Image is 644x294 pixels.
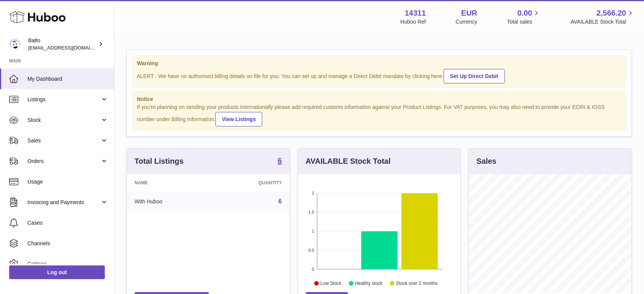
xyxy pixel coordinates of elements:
span: Settings [27,260,108,268]
text: 2 [312,191,314,195]
div: Huboo Ref [400,18,426,26]
a: 6 [279,198,282,205]
text: Stock over 2 months [396,281,437,286]
span: Invoicing and Payments [27,199,100,206]
span: [EMAIL_ADDRESS][DOMAIN_NAME] [28,45,112,51]
text: 1.5 [308,210,314,214]
div: Currency [456,18,477,26]
a: Set Up Direct Debit [444,69,505,83]
span: Total sales [507,18,541,26]
strong: Warning [137,60,622,67]
strong: 6 [278,157,282,165]
strong: 14311 [405,8,426,18]
span: Sales [27,137,100,144]
span: My Dashboard [27,75,108,83]
div: Balto [28,37,97,51]
a: 0.00 Total sales [507,8,541,26]
text: 0 [312,267,314,272]
a: View Listings [215,112,262,126]
span: Channels [27,240,108,247]
strong: EUR [461,8,477,18]
span: 2,566.20 [596,8,626,18]
a: Log out [9,265,105,279]
div: ALERT : We have no authorised billing details on file for you. You can set up and manage a Direct... [137,68,622,83]
h3: Sales [476,156,496,166]
span: Orders [27,158,100,165]
span: Cases [27,219,108,227]
strong: Notice [137,96,622,103]
th: Name [127,174,213,192]
text: Healthy stock [355,281,383,286]
h3: AVAILABLE Stock Total [306,156,391,166]
span: Listings [27,96,100,103]
td: With Huboo [127,192,213,211]
h3: Total Listings [135,156,184,166]
a: 2,566.20 AVAILABLE Stock Total [570,8,635,26]
text: Low Stock [320,281,342,286]
span: Usage [27,178,108,185]
img: ops@balto.fr [9,38,21,50]
a: 6 [278,157,282,166]
span: AVAILABLE Stock Total [570,18,635,26]
text: 1 [312,229,314,233]
text: 0.5 [308,248,314,252]
span: Stock [27,117,100,124]
div: If you're planning on sending your products internationally please add required customs informati... [137,104,622,126]
span: 0.00 [517,8,532,18]
th: Quantity [213,174,290,192]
